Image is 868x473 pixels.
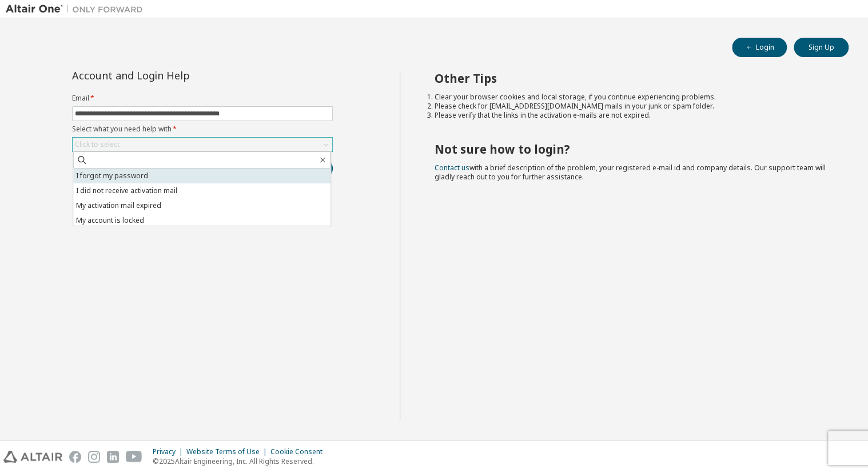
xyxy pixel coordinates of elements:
[732,38,787,57] button: Login
[435,102,829,111] li: Please check for [EMAIL_ADDRESS][DOMAIN_NAME] mails in your junk or spam folder.
[73,169,331,183] li: I forgot my password
[75,140,120,149] div: Click to select
[153,447,186,456] div: Privacy
[69,451,81,463] img: facebook.svg
[153,456,329,466] p: © 2025 Altair Engineering, Inc. All Rights Reserved.
[126,451,142,463] img: youtube.svg
[435,142,829,157] h2: Not sure how to login?
[72,71,281,80] div: Account and Login Help
[435,163,826,182] span: with a brief description of the problem, your registered e-mail id and company details. Our suppo...
[435,71,829,86] h2: Other Tips
[107,451,119,463] img: linkedin.svg
[435,93,829,102] li: Clear your browser cookies and local storage, if you continue experiencing problems.
[794,38,849,57] button: Sign Up
[88,451,100,463] img: instagram.svg
[73,138,332,151] div: Click to select
[186,447,270,456] div: Website Terms of Use
[270,447,329,456] div: Cookie Consent
[3,451,62,463] img: altair_logo.svg
[72,94,333,103] label: Email
[72,125,333,134] label: Select what you need help with
[435,163,469,173] a: Contact us
[435,111,829,120] li: Please verify that the links in the activation e-mails are not expired.
[6,3,149,15] img: Altair One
